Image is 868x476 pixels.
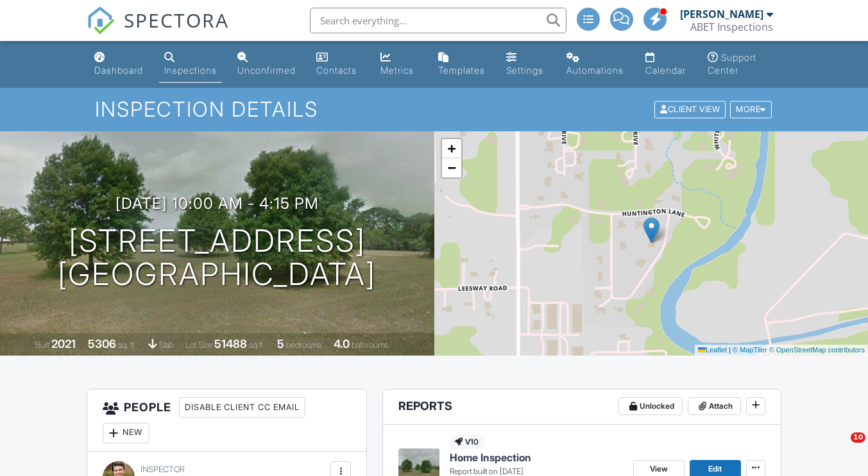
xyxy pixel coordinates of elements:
[89,46,149,83] a: Dashboard
[447,160,455,176] span: −
[124,6,229,33] span: SPECTORA
[824,432,855,463] iframe: Intercom live chat
[375,46,422,83] a: Metrics
[447,140,455,156] span: +
[87,390,366,452] h3: People
[316,65,357,76] div: Contacts
[179,397,305,418] div: Disable Client CC Email
[159,46,222,83] a: Inspections
[561,46,630,83] a: Automations (Advanced)
[680,8,763,21] div: [PERSON_NAME]
[506,65,543,76] div: Settings
[311,46,365,83] a: Contacts
[640,46,692,83] a: Calendar
[164,65,217,76] div: Inspections
[140,464,185,474] span: Inspector
[87,6,115,35] img: The Best Home Inspection Software - Spectora
[159,340,173,350] span: slab
[286,340,321,350] span: bedrooms
[214,337,247,350] div: 51488
[94,65,143,76] div: Dashboard
[118,340,136,350] span: sq. ft.
[653,104,729,113] a: Client View
[352,340,388,350] span: bathrooms
[501,46,551,83] a: Settings
[277,337,284,350] div: 5
[237,65,296,76] div: Unconfirmed
[334,337,350,350] div: 4.0
[698,346,727,354] a: Leaflet
[380,65,414,76] div: Metrics
[769,346,865,354] a: © OpenStreetMap contributors
[442,139,461,158] a: Zoom in
[249,340,265,350] span: sq.ft.
[95,98,773,120] h1: Inspection Details
[851,432,865,443] span: 10
[733,346,767,354] a: © MapTiler
[88,337,116,350] div: 5306
[645,65,686,76] div: Calendar
[438,65,485,76] div: Templates
[310,8,566,33] input: Search everything...
[433,46,491,83] a: Templates
[702,46,779,83] a: Support Center
[51,337,76,350] div: 2021
[35,340,49,350] span: Built
[232,46,301,83] a: Unconfirmed
[185,340,212,350] span: Lot Size
[566,65,624,76] div: Automations
[87,17,229,44] a: SPECTORA
[690,21,773,33] div: ABET Inspections
[115,195,319,212] h3: [DATE] 10:00 am - 4:15 pm
[58,224,376,292] h1: [STREET_ADDRESS] [GEOGRAPHIC_DATA]
[103,423,149,443] div: New
[643,217,660,243] img: Marker
[729,346,731,354] span: |
[708,52,756,76] div: Support Center
[654,101,726,119] div: Client View
[730,101,772,119] div: More
[442,158,461,177] a: Zoom out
